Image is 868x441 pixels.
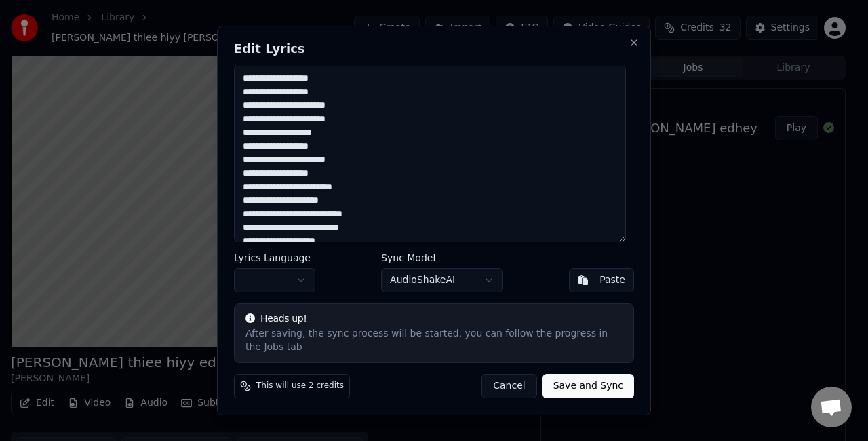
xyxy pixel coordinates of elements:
[599,273,625,287] div: Paste
[245,312,623,326] div: Heads up!
[234,253,315,263] label: Lyrics Language
[234,43,634,55] h2: Edit Lyrics
[569,268,634,292] button: Paste
[542,374,634,398] button: Save and Sync
[381,253,503,263] label: Sync Model
[481,374,536,398] button: Cancel
[256,381,344,391] span: This will use 2 credits
[245,327,623,354] div: After saving, the sync process will be started, you can follow the progress in the Jobs tab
